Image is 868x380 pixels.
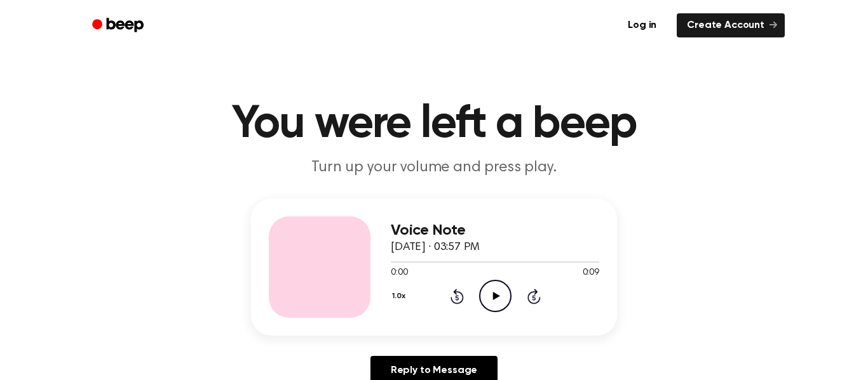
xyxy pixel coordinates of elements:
a: Log in [615,11,669,40]
span: 0:09 [583,266,599,280]
h1: You were left a beep [109,102,759,147]
button: 1.0x [391,285,410,307]
h3: Voice Note [391,222,599,239]
span: [DATE] · 03:57 PM [391,242,480,253]
a: Create Account [677,13,785,37]
a: Beep [83,13,155,38]
p: Turn up your volume and press play. [190,157,678,178]
span: 0:00 [391,266,407,280]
